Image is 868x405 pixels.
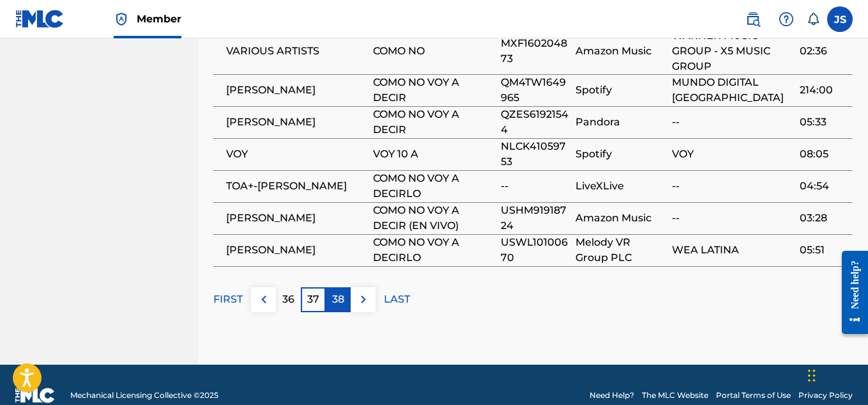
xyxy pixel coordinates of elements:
span: Amazon Music [575,44,666,59]
span: -- [672,115,793,130]
a: Privacy Policy [798,390,853,401]
span: COMO NO VOY A DECIRLO [373,235,494,266]
span: -- [672,210,793,226]
span: [PERSON_NAME] [226,242,367,258]
span: [PERSON_NAME] [226,210,367,226]
span: COMO NO VOY A DECIRLO [373,171,494,202]
span: 05:51 [800,242,846,258]
div: User Menu [827,6,853,32]
span: LiveXLive [575,179,666,194]
span: TOA+-[PERSON_NAME] [226,179,367,194]
span: 214:00 [800,83,846,98]
span: Pandora [575,115,666,130]
span: COMO NO VOY A DECIR [373,107,494,138]
img: left [256,292,271,307]
span: VOY [672,147,793,162]
span: [PERSON_NAME] [226,83,367,98]
span: Amazon Music [575,210,666,226]
div: Help [773,6,799,32]
span: 08:05 [800,147,846,162]
img: Top Rightsholder [114,12,129,27]
span: COMO NO VOY A DECIR [373,75,494,106]
span: COMO NO VOY A DECIR (EN VIVO) [373,203,494,234]
a: Portal Terms of Use [716,390,791,401]
img: logo [15,388,55,403]
iframe: Resource Center [832,241,868,344]
a: Need Help? [590,390,634,401]
span: VARIOUS ARTISTS [226,44,367,59]
p: 37 [307,292,319,307]
p: LAST [384,292,410,307]
span: WEA LATINA [672,242,793,258]
span: 02:36 [800,44,846,59]
span: 05:33 [800,115,846,130]
img: help [779,12,794,27]
span: [PERSON_NAME] [226,115,367,130]
a: Public Search [740,6,766,32]
span: 04:54 [800,179,846,194]
span: WARNER MUSIC GROUP - X5 MUSIC GROUP [672,28,793,74]
div: Arrastrar [808,356,816,395]
img: search [745,12,761,27]
a: The MLC Website [642,390,708,401]
span: NLCK41059753 [501,139,569,170]
p: FIRST [213,292,243,307]
span: QM4TW1649965 [501,75,569,106]
span: -- [672,179,793,194]
span: Melody VR Group PLC [575,235,666,266]
span: VOY [226,147,367,162]
span: QZES61921544 [501,107,569,138]
span: VOY 10 A [373,147,494,162]
div: Notifications [807,13,819,26]
div: Widget de chat [804,344,868,405]
span: 03:28 [800,210,846,226]
span: Spotify [575,147,666,162]
span: Spotify [575,83,666,98]
iframe: Chat Widget [804,344,868,405]
img: MLC Logo [15,10,65,28]
span: MUNDO DIGITAL [GEOGRAPHIC_DATA] [672,75,793,106]
span: -- [501,179,569,194]
span: MXF160204873 [501,36,569,67]
span: USWL10100670 [501,235,569,266]
p: 36 [282,292,294,307]
span: Member [137,12,181,26]
img: right [356,292,371,307]
span: USHM91918724 [501,203,569,234]
span: Mechanical Licensing Collective © 2025 [70,390,218,401]
span: COMO NO [373,44,494,59]
p: 38 [332,292,344,307]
